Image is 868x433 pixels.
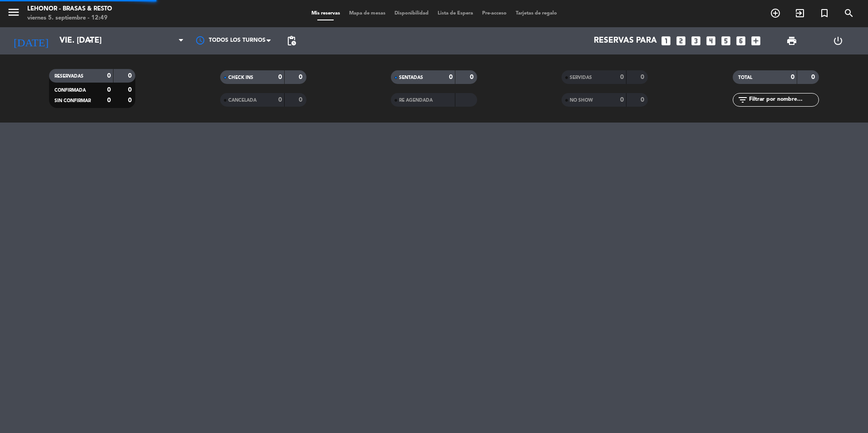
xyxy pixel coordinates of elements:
span: print [786,35,797,46]
strong: 0 [470,74,475,80]
strong: 0 [107,87,111,93]
span: Lista de Espera [433,11,478,16]
div: LOG OUT [815,27,861,54]
i: looks_4 [705,35,717,47]
i: add_box [750,35,762,47]
strong: 0 [620,97,624,103]
strong: 0 [791,74,794,80]
i: power_settings_new [833,35,843,46]
span: RE AGENDADA [399,98,433,103]
strong: 0 [811,74,817,80]
i: add_circle_outline [770,8,781,19]
i: looks_one [660,35,672,47]
span: SENTADAS [399,75,423,80]
span: Pre-acceso [478,11,511,16]
strong: 0 [128,97,133,103]
span: pending_actions [286,35,297,46]
span: Reservas para [594,36,657,45]
span: Mapa de mesas [345,11,390,16]
strong: 0 [620,74,624,80]
strong: 0 [278,97,282,103]
strong: 0 [107,73,111,79]
span: RESERVADAS [54,74,84,79]
strong: 0 [299,97,304,103]
i: looks_3 [690,35,702,47]
i: filter_list [737,94,748,105]
i: [DATE] [7,31,55,51]
span: CHECK INS [228,75,253,80]
strong: 0 [641,97,646,103]
span: Tarjetas de regalo [511,11,562,16]
span: CONFIRMADA [54,88,86,93]
strong: 0 [128,87,133,93]
span: Disponibilidad [390,11,433,16]
button: menu [7,5,20,22]
strong: 0 [449,74,453,80]
div: Lehonor - Brasas & Resto [27,5,112,14]
div: viernes 5. septiembre - 12:49 [27,14,112,23]
strong: 0 [107,97,111,103]
span: CANCELADA [228,98,256,103]
i: search [843,8,854,19]
span: TOTAL [738,75,752,80]
i: menu [7,5,20,19]
input: Filtrar por nombre... [748,95,819,105]
span: SERVIDAS [570,75,592,80]
i: exit_to_app [794,8,805,19]
i: looks_two [675,35,687,47]
i: looks_5 [720,35,732,47]
strong: 0 [641,74,646,80]
i: looks_6 [735,35,747,47]
span: NO SHOW [570,98,593,103]
span: Mis reservas [307,11,345,16]
i: turned_in_not [819,8,830,19]
strong: 0 [299,74,304,80]
strong: 0 [128,73,133,79]
strong: 0 [278,74,282,80]
span: SIN CONFIRMAR [54,98,91,103]
i: arrow_drop_down [84,35,95,46]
